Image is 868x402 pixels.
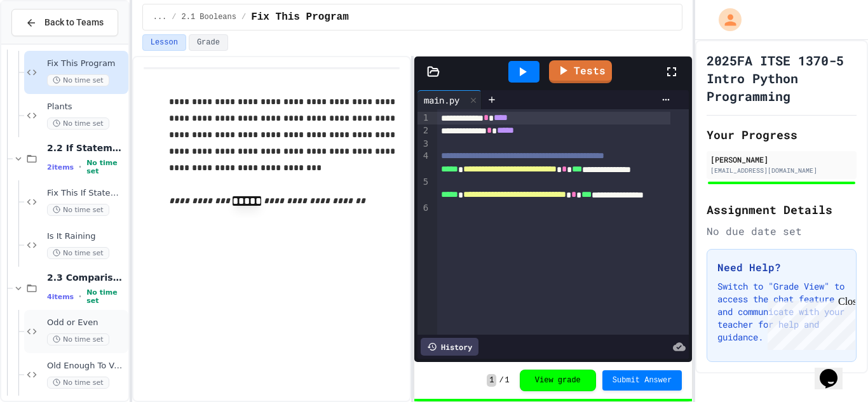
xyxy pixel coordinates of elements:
[47,318,126,328] span: Odd or Even
[47,188,126,199] span: Fix This If Statement
[47,163,74,171] span: 2 items
[417,93,466,107] div: main.py
[189,34,228,51] button: Grade
[417,112,430,124] div: 1
[182,12,236,22] span: 2.1 Booleans
[47,361,126,372] span: Old Enough To Vote
[172,12,176,22] span: /
[505,375,510,385] span: 1
[417,150,430,176] div: 4
[86,288,126,305] span: No time set
[5,5,88,81] div: Chat with us now!Close
[251,10,349,25] span: Fix This Program
[815,351,855,389] iframe: chat widget
[717,260,846,275] h3: Need Help?
[47,204,109,216] span: No time set
[47,247,109,259] span: No time set
[417,90,482,109] div: main.py
[417,124,430,137] div: 2
[47,293,74,301] span: 4 items
[47,117,109,130] span: No time set
[705,5,745,34] div: My Account
[241,12,246,22] span: /
[707,201,857,218] h2: Assignment Details
[47,333,109,345] span: No time set
[47,231,126,242] span: Is It Raining
[487,374,496,387] span: 1
[707,51,857,105] h1: 2025FA ITSE 1370-5 Intro Python Programming
[710,154,853,165] div: [PERSON_NAME]
[153,12,167,22] span: ...
[417,202,430,228] div: 6
[47,377,109,389] span: No time set
[417,138,430,151] div: 3
[47,142,126,154] span: 2.2 If Statements
[142,34,186,51] button: Lesson
[520,370,596,391] button: View grade
[499,375,503,385] span: /
[417,176,430,202] div: 5
[613,375,672,385] span: Submit Answer
[602,370,682,391] button: Submit Answer
[707,224,857,239] div: No due date set
[86,159,126,175] span: No time set
[11,9,118,36] button: Back to Teams
[47,272,126,283] span: 2.3 Comparison Operators
[717,280,846,344] p: Switch to "Grade View" to access the chat feature and communicate with your teacher for help and ...
[47,74,109,86] span: No time set
[79,162,81,172] span: •
[47,102,126,112] span: Plants
[549,60,612,83] a: Tests
[707,126,857,144] h2: Your Progress
[79,291,81,302] span: •
[421,338,478,356] div: History
[710,166,853,175] div: [EMAIL_ADDRESS][DOMAIN_NAME]
[47,58,126,69] span: Fix This Program
[763,296,855,350] iframe: chat widget
[44,16,104,29] span: Back to Teams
